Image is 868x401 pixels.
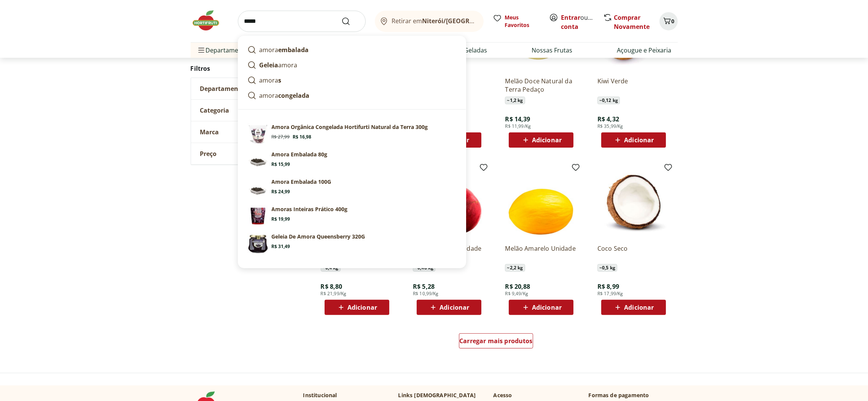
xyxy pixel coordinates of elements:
[260,91,310,100] p: amora
[247,178,269,199] img: Principal
[589,391,678,399] p: Formas de pagamento
[191,121,305,143] button: Marca
[494,391,512,399] p: Acesso
[597,166,670,238] img: Coco Seco
[272,205,348,213] p: Amoras Inteiras Prático 400g
[279,91,310,100] strong: congelada
[272,243,290,250] span: R$ 31,49
[260,60,298,70] p: amora
[422,17,509,25] b: Niterói/[GEOGRAPHIC_DATA]
[624,304,654,310] span: Adicionar
[244,57,460,73] a: Geleiaamora
[505,14,540,29] span: Meus Favoritos
[617,46,672,55] a: Açougue e Peixaria
[597,282,619,291] span: R$ 8,99
[303,391,337,399] p: Institucional
[505,166,577,238] img: Melão Amarelo Unidade
[260,61,279,69] strong: Geleia
[597,97,620,104] span: ~ 0,12 kg
[191,78,305,99] button: Departamento
[272,216,290,222] span: R$ 19,99
[191,61,306,76] h2: Filtros
[597,77,670,94] a: Kiwi Verde
[413,282,435,291] span: R$ 5,28
[505,264,525,272] span: ~ 2,2 kg
[191,9,229,32] img: Hortifruti
[597,123,623,129] span: R$ 35,99/Kg
[505,291,528,297] span: R$ 9,49/Kg
[325,300,389,315] button: Adicionar
[347,304,377,310] span: Adicionar
[197,41,206,59] button: Menu
[561,13,581,22] a: Entrar
[244,230,460,257] a: PrincipalGeleia De Amora Queensberry 320GR$ 31,49
[505,97,525,104] span: ~ 1,2 kg
[197,41,252,59] span: Departamentos
[247,233,269,254] img: Principal
[191,100,305,121] button: Categoria
[505,282,530,291] span: R$ 20,88
[597,264,617,272] span: ~ 0,5 kg
[413,291,439,297] span: R$ 10,99/Kg
[293,134,312,140] span: R$ 16,98
[191,143,305,164] button: Preço
[200,150,217,158] span: Preço
[509,300,573,315] button: Adicionar
[417,300,481,315] button: Adicionar
[493,14,540,29] a: Meus Favoritos
[597,244,670,261] a: Coco Seco
[244,42,460,57] a: amoraembalada
[244,175,460,202] a: PrincipalAmora Embalada 100GR$ 24,99
[247,123,269,145] img: Principal
[247,151,269,172] img: Principal
[321,282,342,291] span: R$ 8,80
[659,12,678,30] button: Carrinho
[509,132,573,148] button: Adicionar
[272,151,328,158] p: Amora Embalada 80g
[505,115,530,123] span: R$ 14,39
[200,107,229,114] span: Categoria
[260,76,282,85] p: amora
[505,244,577,261] a: Melão Amarelo Unidade
[244,88,460,103] a: amoracongelada
[532,137,562,143] span: Adicionar
[459,333,533,352] a: Carregar mais produtos
[272,233,365,240] p: Geleia De Amora Queensberry 320G
[238,11,366,32] input: search
[200,85,245,92] span: Departamento
[244,73,460,88] a: amoras
[505,123,531,129] span: R$ 11,99/Kg
[272,134,290,140] span: R$ 27,99
[375,11,484,32] button: Retirar emNiterói/[GEOGRAPHIC_DATA]
[532,304,562,310] span: Adicionar
[244,202,460,230] a: Amoras Inteiras Prático 400gAmoras Inteiras Prático 400gR$ 19,99
[341,17,360,26] button: Submit Search
[459,338,533,344] span: Carregar mais produtos
[272,123,428,131] p: Amora Orgânica Congelada Hortifurti Natural da Terra 300g
[561,13,603,31] a: Criar conta
[279,46,309,54] strong: embalada
[561,13,595,31] span: ou
[398,391,476,399] p: Links [DEMOGRAPHIC_DATA]
[321,291,347,297] span: R$ 21,99/Kg
[272,178,331,186] p: Amora Embalada 100G
[279,76,282,84] strong: s
[260,45,309,54] p: amora
[200,128,219,136] span: Marca
[272,161,290,167] span: R$ 15,99
[614,13,650,31] a: Comprar Novamente
[597,115,619,123] span: R$ 4,32
[505,77,577,94] a: Melão Doce Natural da Terra Pedaço
[601,132,666,148] button: Adicionar
[601,300,666,315] button: Adicionar
[392,18,476,24] span: Retirar em
[440,304,469,310] span: Adicionar
[532,46,573,55] a: Nossas Frutas
[244,148,460,175] a: PrincipalAmora Embalada 80gR$ 15,99
[244,120,460,148] a: PrincipalAmora Orgânica Congelada Hortifurti Natural da Terra 300gR$ 27,99R$ 16,98
[672,18,675,25] span: 0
